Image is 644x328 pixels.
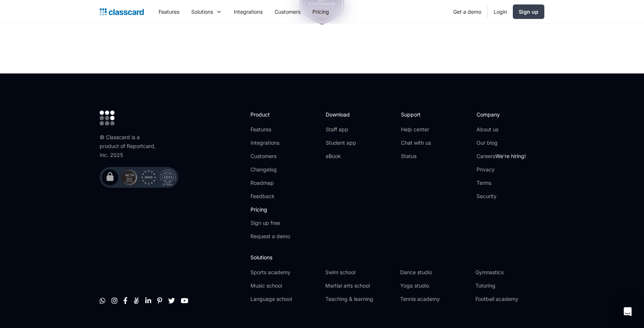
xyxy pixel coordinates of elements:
a: Terms [477,179,526,187]
a: Changelog [250,166,290,173]
a: Pricing [250,206,290,213]
a: Help center [401,126,431,133]
a:  [123,297,127,304]
span: We're hiring! [495,153,526,159]
a: Privacy [477,166,526,173]
a: Language school [250,295,319,303]
a: Staff app [326,126,356,133]
a:  [100,297,106,304]
a: Music school [250,282,319,289]
div: Solutions [185,3,228,20]
a: About us [477,126,526,133]
a: Martial arts school [325,282,394,289]
a: Security [477,193,526,200]
a: Tennis academy [400,295,469,303]
a: Student app [326,139,356,147]
a: Login [488,3,513,20]
a: eBook [326,152,356,160]
a: Features [250,126,290,133]
h2: Support [401,111,431,118]
a: Get a demo [447,3,487,20]
a: home [100,7,144,17]
a:  [181,297,188,304]
a:  [168,297,175,304]
a: Feedback [250,193,290,200]
a:  [112,297,117,304]
a: Our blog [477,139,526,147]
div: Open Intercom Messenger [619,303,637,321]
a:  [145,297,151,304]
a: Roadmap [250,179,290,187]
a: Gymnastics [475,269,544,276]
a: Yoga studio [400,282,469,289]
a: Pricing [306,3,335,20]
div: © Classcard is a product of Reportcard, Inc. 2025 [100,133,159,160]
h2: Solutions [250,253,544,261]
a: CareersWe're hiring! [477,152,526,160]
div: Sign up [519,8,538,16]
h2: Download [326,111,356,118]
a: Teaching & learning [325,295,394,303]
a: Football academy [475,295,544,303]
a: Request a demo [250,233,290,240]
a: Integrations [250,139,290,147]
div: Solutions [191,8,213,16]
a: Sign up [513,4,544,19]
a: Customers [250,152,290,160]
h2: Company [477,111,526,118]
a: Features [153,3,185,20]
a: Sign up free [250,219,290,227]
a: Swim school [325,269,394,276]
a: Status [401,152,431,160]
a:  [157,297,162,304]
a: Integrations [228,3,269,20]
a: Chat with us [401,139,431,147]
a: Tutoring [475,282,544,289]
a:  [133,297,139,304]
a: Sports academy [250,269,319,276]
a: Customers [269,3,306,20]
a: Dance studio [400,269,469,276]
h2: Product [250,111,290,118]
